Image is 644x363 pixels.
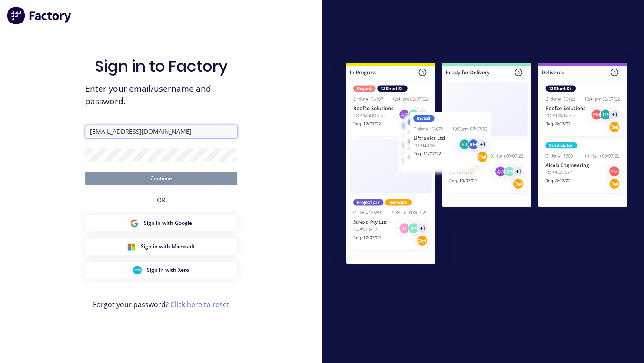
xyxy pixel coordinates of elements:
[85,238,237,255] button: Microsoft Sign inSign in with Microsoft
[157,185,166,215] div: OR
[95,57,228,76] h1: Sign in to Factory
[170,300,229,309] a: Click here to reset
[85,82,237,108] span: Enter your email/username and password.
[85,172,237,185] button: Continue
[127,242,136,251] img: Microsoft Sign in
[85,125,237,138] input: Email/Username
[85,215,237,231] button: Google Sign inSign in with Google
[93,299,229,310] span: Forgot your password?
[144,219,192,227] span: Sign in with Google
[329,47,644,282] img: Sign in
[85,262,237,278] button: Xero Sign inSign in with Xero
[130,219,139,228] img: Google Sign in
[133,266,142,274] img: Xero Sign in
[147,266,189,274] span: Sign in with Xero
[141,243,195,251] span: Sign in with Microsoft
[7,7,72,24] img: Factory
